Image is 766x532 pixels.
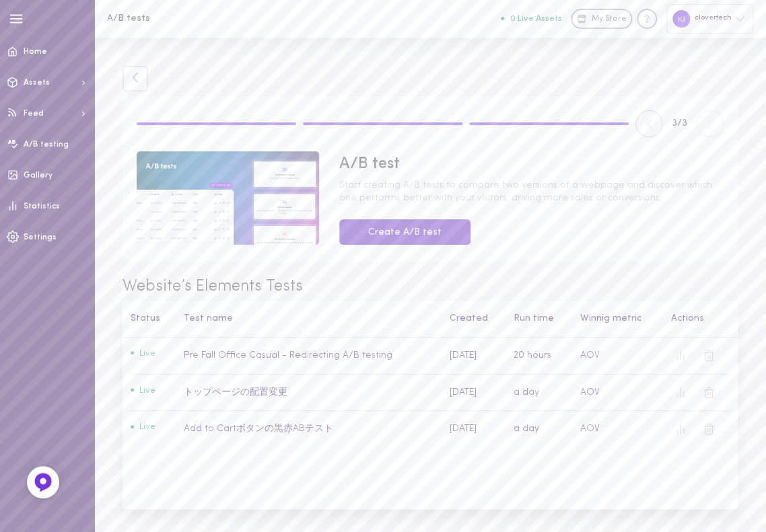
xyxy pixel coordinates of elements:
span: A/B test [339,153,724,176]
td: AOV [572,411,663,448]
a: My Store [571,9,632,29]
td: [DATE] [442,374,506,411]
th: Created [442,301,506,338]
button: Delete A/B test [699,346,718,365]
button: 0 Live Assets [501,14,561,23]
span: Feed [24,110,44,118]
span: A/B results overview [674,349,687,359]
span: My Store [591,13,626,26]
td: [DATE] [442,338,506,375]
span: A/B testing [24,141,69,149]
td: a day [506,374,573,411]
td: 20 hours [506,338,573,375]
button: A/B results overview [671,346,690,365]
span: Live [131,349,155,358]
span: Delete A/B test [703,386,715,396]
span: Start creating A/B tests to compare two versions of a webpage and discover which one performs bet... [339,179,724,205]
button: Delete A/B test [699,383,718,402]
td: Pre Fall Office Casual - Redirecting A/B testing [176,338,442,375]
span: Delete A/B test [703,349,715,359]
span: 3 / 3 [672,117,687,130]
th: Run time [506,301,573,338]
div: Knowledge center [637,9,657,29]
td: [DATE] [442,411,506,448]
span: A/B results overview [674,386,687,396]
td: Add to Cartボタンの黒赤ABテスト [176,411,442,448]
th: Test name [176,301,442,338]
span: Home [24,48,47,56]
button: A/B results overview [671,420,690,439]
a: 0 Live Assets [501,14,571,24]
span: Website’s Elements Tests [123,276,738,299]
td: AOV [572,374,663,411]
img: Feedback Button [33,472,53,492]
span: Live [131,386,155,395]
th: Status [123,301,176,338]
img: img-1 [137,151,319,245]
td: トップページの配置変更 [176,374,442,411]
span: Delete A/B test [703,423,715,433]
span: Assets [24,79,50,87]
span: Live [131,422,155,431]
h1: A/B tests [107,13,329,24]
th: Actions [664,301,738,338]
span: A/B results overview [674,423,687,433]
span: Statistics [24,202,60,211]
span: Settings [24,233,57,241]
td: a day [506,411,573,448]
button: A/B results overview [671,383,690,402]
div: clovertech [666,4,753,33]
button: Create A/B test [339,219,471,245]
th: Winnig metric [572,301,663,338]
td: AOV [572,338,663,375]
button: Delete A/B test [699,420,718,439]
span: Gallery [24,172,53,180]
